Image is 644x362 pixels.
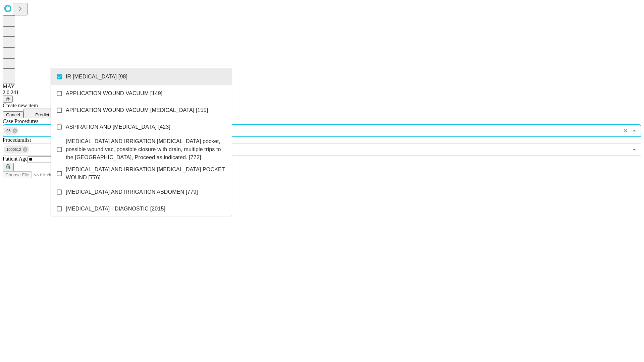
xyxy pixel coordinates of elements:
[5,97,10,102] span: @
[66,205,165,213] span: [MEDICAL_DATA] - DIAGNOSTIC [2015]
[66,137,226,162] span: [MEDICAL_DATA] AND IRRIGATION [MEDICAL_DATA] pocket, possible wound vac, possible closure with dr...
[35,112,49,117] span: Predict
[66,188,198,196] span: [MEDICAL_DATA] AND IRRIGATION ABDOMEN [779]
[3,137,31,143] span: Proceduralist
[66,73,127,81] span: IR [MEDICAL_DATA] [98]
[3,118,38,124] span: Scheduled Procedure
[4,145,29,154] div: 1000512
[3,96,13,103] button: @
[630,126,639,135] button: Close
[621,126,630,135] button: Clear
[6,112,20,117] span: Cancel
[4,146,24,154] span: 1000512
[3,89,641,96] div: 2.0.241
[3,156,28,162] span: Patient Age
[3,103,38,108] span: Create new item
[66,123,170,131] span: ASPIRATION AND [MEDICAL_DATA] [423]
[4,127,19,135] div: 98
[3,83,641,89] div: MAY
[630,145,639,154] button: Open
[66,166,226,182] span: [MEDICAL_DATA] AND IRRIGATION [MEDICAL_DATA] POCKET WOUND [776]
[3,111,23,118] button: Cancel
[4,127,13,135] span: 98
[23,109,54,118] button: Predict
[66,106,208,114] span: APPLICATION WOUND VACUUM [MEDICAL_DATA] [155]
[66,89,162,98] span: APPLICATION WOUND VACUUM [149]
